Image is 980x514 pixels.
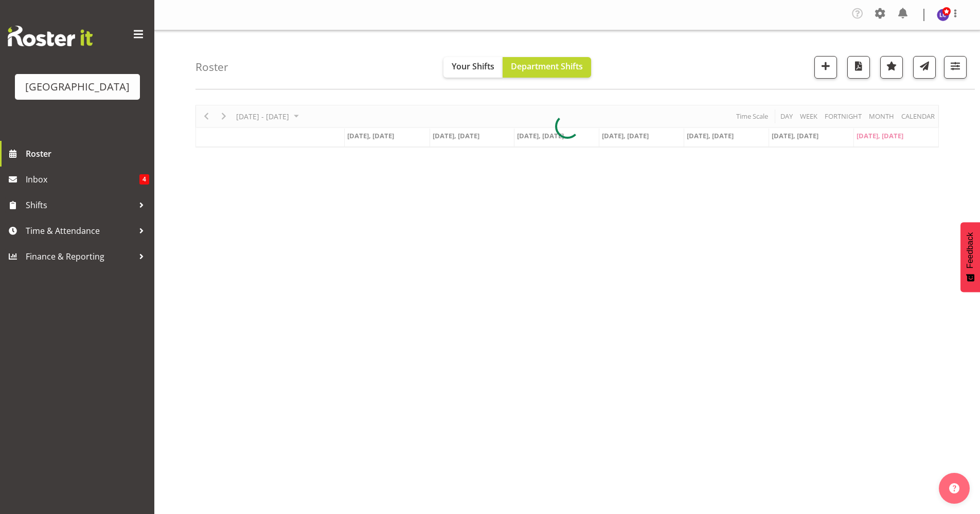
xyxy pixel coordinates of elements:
div: [GEOGRAPHIC_DATA] [25,79,130,95]
span: Inbox [26,172,139,187]
button: Your Shifts [443,57,503,78]
h4: Roster [195,61,228,73]
span: 4 [139,174,149,185]
span: Time & Attendance [26,223,134,238]
button: Send a list of all shifts for the selected filtered period to all rostered employees. [913,56,936,79]
button: Feedback - Show survey [960,222,980,292]
button: Highlight an important date within the roster. [880,56,903,79]
img: help-xxl-2.png [949,483,959,493]
img: laurie-cook11580.jpg [937,9,949,21]
span: Finance & Reporting [26,249,134,264]
button: Download a PDF of the roster according to the set date range. [847,56,870,79]
span: Department Shifts [511,61,583,72]
span: Roster [26,146,149,161]
button: Filter Shifts [944,56,967,79]
span: Your Shifts [452,61,494,72]
span: Feedback [966,232,975,268]
span: Shifts [26,197,134,213]
button: Department Shifts [503,57,591,78]
img: Rosterit website logo [8,26,93,46]
button: Add a new shift [814,56,837,79]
